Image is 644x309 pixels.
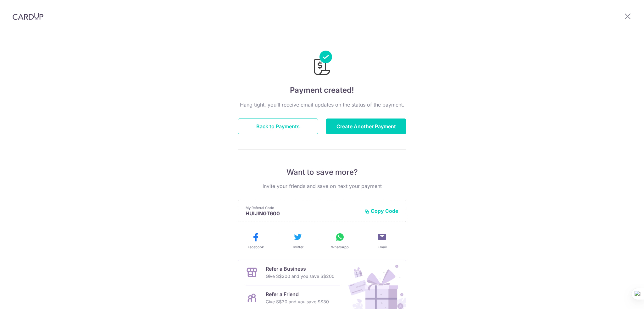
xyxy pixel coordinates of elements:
[246,205,359,210] p: My Referral Code
[326,119,406,134] button: Create Another Payment
[237,232,274,250] button: Facebook
[378,245,387,250] span: Email
[604,290,638,306] iframe: Opens a widget where you can find more information
[238,101,406,108] p: Hang tight, you’ll receive email updates on the status of the payment.
[238,85,406,96] h4: Payment created!
[266,290,329,298] p: Refer a Friend
[321,232,358,250] button: WhatsApp
[266,265,335,273] p: Refer a Business
[292,245,303,250] span: Twitter
[331,245,349,250] span: WhatsApp
[238,182,406,190] p: Invite your friends and save on next your payment
[246,210,359,217] p: HUIJINGT600
[279,232,316,250] button: Twitter
[13,13,43,20] img: CardUp
[248,245,264,250] span: Facebook
[364,208,398,214] button: Copy Code
[364,232,401,250] button: Email
[266,298,329,306] p: Give S$30 and you save S$30
[238,167,406,177] p: Want to save more?
[238,119,318,134] button: Back to Payments
[266,273,335,280] p: Give S$200 and you save S$200
[312,51,332,77] img: Payments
